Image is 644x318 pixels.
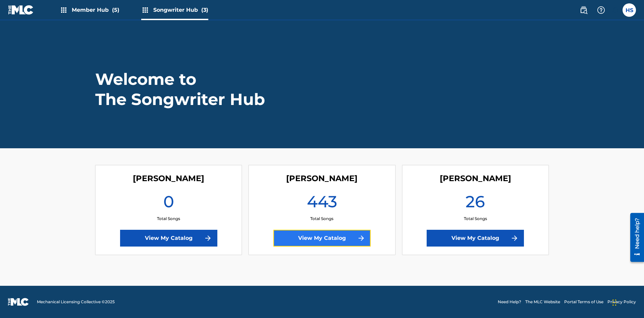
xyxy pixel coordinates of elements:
iframe: Resource Center [625,210,644,265]
img: Top Rightsholders [141,6,149,14]
a: Privacy Policy [607,299,636,305]
p: Total Songs [157,216,180,222]
span: (5) [112,7,119,13]
img: logo [8,298,29,306]
img: f7272a7cc735f4ea7f67.svg [511,234,519,242]
h4: Lorna Singerton [133,173,204,183]
span: Member Hub [72,6,119,14]
a: View My Catalog [273,230,371,247]
img: f7272a7cc735f4ea7f67.svg [204,234,212,242]
div: User Menu [623,3,636,17]
div: Notifications [612,7,619,13]
a: Portal Terms of Use [564,299,603,305]
a: The MLC Website [525,299,560,305]
a: Public Search [577,3,590,17]
img: Top Rightsholders [60,6,68,14]
div: Help [594,3,608,17]
a: View My Catalog [120,230,217,247]
p: Total Songs [310,216,333,222]
img: MLC Logo [8,5,34,15]
img: f7272a7cc735f4ea7f67.svg [357,234,365,242]
h1: Welcome to The Songwriter Hub [95,69,266,109]
p: Total Songs [464,216,487,222]
h1: 443 [307,192,337,216]
img: search [580,6,588,14]
iframe: Chat Widget [610,286,644,318]
img: help [597,6,605,14]
h4: Toby Songwriter [286,173,358,183]
span: Songwriter Hub [153,6,208,14]
span: (3) [201,7,208,13]
div: Drag [612,293,616,313]
h4: Christina Singuilera [440,173,511,183]
span: Mechanical Licensing Collective © 2025 [37,299,115,305]
h1: 26 [466,192,485,216]
a: View My Catalog [427,230,524,247]
a: Need Help? [498,299,521,305]
h1: 0 [163,192,174,216]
